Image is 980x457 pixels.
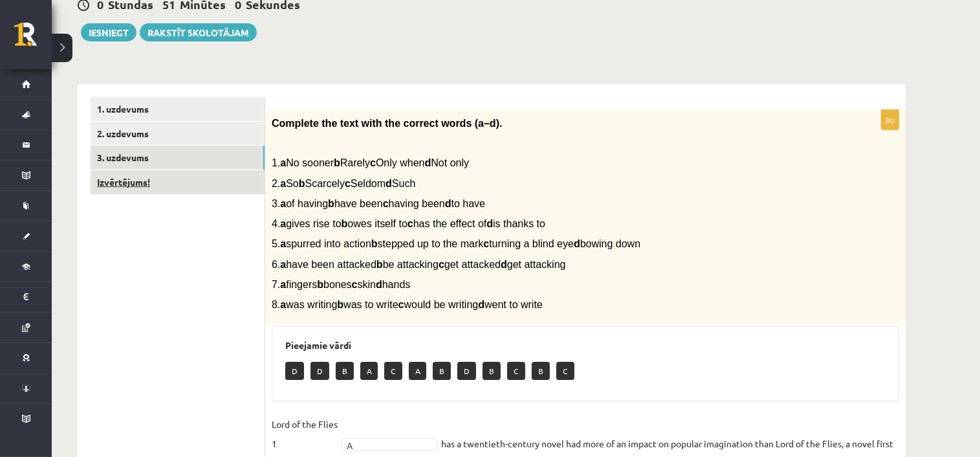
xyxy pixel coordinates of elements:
a: Rakstīt skolotājam [140,23,257,41]
b: b [376,259,383,270]
b: b [337,299,343,310]
b: c [383,198,389,209]
p: A [360,362,378,380]
b: a [280,218,286,229]
b: a [280,279,286,290]
p: B [532,362,550,380]
a: Izvērtējums! [91,170,265,194]
p: D [310,362,329,380]
b: d [574,238,580,249]
b: c [483,238,489,249]
b: d [376,279,382,290]
b: a [280,259,286,270]
span: Complete the text with the correct words (a–d). [272,118,503,129]
b: a [280,198,286,209]
b: b [342,218,348,229]
p: B [483,362,501,380]
a: 2. uzdevums [91,122,265,146]
b: c [408,218,413,229]
a: 3. uzdevums [91,146,265,170]
p: C [556,362,574,380]
span: 5. spurred into action stepped up to the mark turning a blind eye bowing down [272,238,640,249]
b: b [299,178,305,189]
span: A [347,439,420,452]
b: d [478,299,485,310]
span: 7. fingers bones skin hands [272,279,410,290]
b: a [280,238,286,249]
span: 1. No sooner Rarely Only when Not only [272,157,469,168]
b: d [386,178,392,189]
p: B [336,362,354,380]
p: 8p [881,109,899,130]
span: 2. So Scarcely Seldom Such [272,178,415,189]
p: B [433,362,451,380]
b: d [445,198,452,209]
b: b [317,279,323,290]
b: c [398,299,404,310]
b: c [352,279,358,290]
p: Lord of the Flies 1 [272,414,338,453]
b: a [280,178,286,189]
a: 1. uzdevums [91,97,265,121]
b: c [439,259,444,270]
span: 3. of having have been having been to have [272,198,485,209]
b: d [486,218,493,229]
span: 6. have been attacked be attacking get attacked get attacking [272,259,566,270]
p: C [507,362,525,380]
p: D [457,362,476,380]
b: d [425,157,431,168]
b: a [280,299,286,310]
p: C [384,362,402,380]
h3: Pieejamie vārdi [285,340,886,351]
span: 4. gives rise to owes itself to has the effect of is thanks to [272,218,545,229]
b: b [371,238,378,249]
button: Iesniegt [81,23,136,41]
p: A [409,362,426,380]
b: d [501,259,507,270]
b: b [334,157,340,168]
a: A [341,438,438,451]
span: 8. was writing was to write would be writing went to write [272,299,543,310]
b: c [345,178,351,189]
b: a [280,157,286,168]
p: D [285,362,304,380]
a: Rīgas 1. Tālmācības vidusskola [14,23,52,55]
b: c [370,157,376,168]
b: b [328,198,334,209]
